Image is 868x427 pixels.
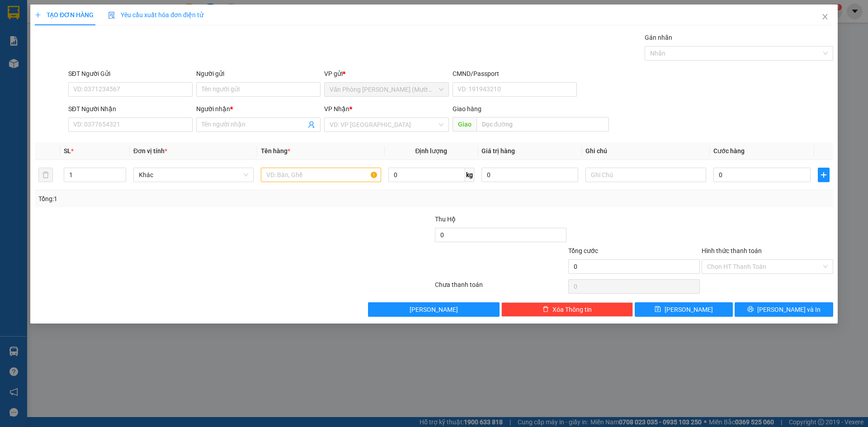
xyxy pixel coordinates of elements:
span: Giao [453,117,476,131]
span: delete [542,306,549,313]
span: printer [747,306,754,313]
span: [PERSON_NAME] [665,305,713,314]
div: Tổng: 1 [38,194,335,204]
img: icon [108,12,115,19]
span: Văn Phòng Trần Phú (Mường Thanh) [330,83,443,96]
span: close [821,13,829,20]
div: SĐT Người Nhận [68,104,193,114]
button: [PERSON_NAME] [368,302,500,317]
span: [PERSON_NAME] [410,305,458,314]
span: Tổng cước [568,247,598,254]
div: VP gửi [325,69,449,79]
button: plus [818,168,830,182]
div: CMND/Passport [453,69,577,79]
button: delete [38,168,53,182]
span: TẠO ĐƠN HÀNG [35,11,94,19]
div: SĐT Người Gửi [68,69,193,79]
span: kg [465,168,474,182]
span: VP Nhận [325,105,350,113]
label: Hình thức thanh toán [702,247,762,254]
div: Người gửi [196,69,321,79]
button: deleteXóa Thông tin [502,302,633,317]
button: printer[PERSON_NAME] và In [735,302,833,317]
b: [DOMAIN_NAME] [76,34,124,42]
span: Giao hàng [453,105,481,113]
input: 0 [481,168,579,182]
input: VD: Bàn, Ghế [261,168,381,182]
span: [PERSON_NAME] và In [757,305,821,314]
th: Ghi chú [582,142,710,160]
span: plus [818,171,829,178]
button: Close [812,5,838,30]
span: Giá trị hàng [481,147,515,155]
img: logo.jpg [11,11,57,56]
label: Gán nhãn [645,34,672,41]
span: Xóa Thông tin [552,305,592,314]
span: Tên hàng [261,147,290,155]
span: plus [35,12,41,18]
img: logo.jpg [98,11,120,33]
div: Chưa thanh toán [434,280,567,296]
li: (c) 2017 [76,43,124,54]
span: Đơn vị tính [133,147,167,155]
span: save [655,306,661,313]
span: Thu Hộ [435,216,456,223]
span: Định lượng [415,147,448,155]
div: Người nhận [196,104,321,114]
span: Khác [139,168,248,182]
span: user-add [308,121,316,128]
button: save[PERSON_NAME] [635,302,733,317]
span: Cước hàng [713,147,745,155]
b: [PERSON_NAME] [11,58,51,101]
span: SL [64,147,71,155]
b: BIÊN NHẬN GỬI HÀNG [58,13,87,71]
input: Ghi Chú [586,168,706,182]
input: Dọc đường [476,117,609,131]
span: Yêu cầu xuất hóa đơn điện tử [108,11,203,19]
